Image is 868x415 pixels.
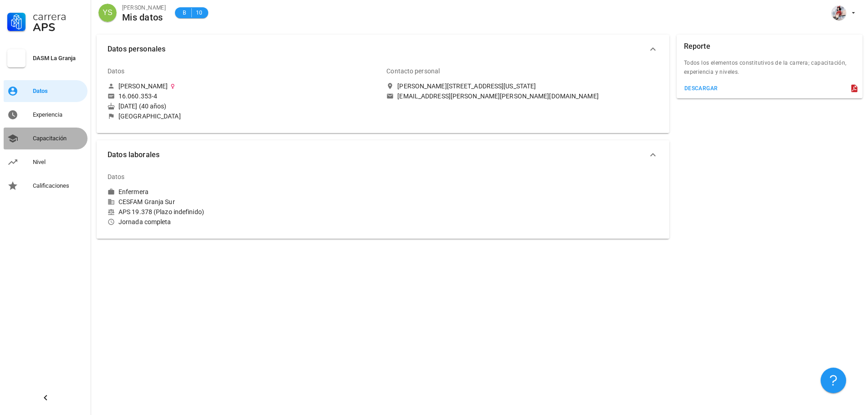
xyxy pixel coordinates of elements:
[108,218,379,226] div: Jornada completa
[4,128,87,149] a: Capacitación
[195,8,203,17] span: 10
[122,12,166,22] div: Mis datos
[33,182,84,190] div: Calificaciones
[386,60,440,82] div: Contacto personal
[118,188,149,196] div: Enfermera
[97,35,669,64] button: Datos personales
[33,55,84,62] div: DASM La Granja
[118,82,168,90] div: [PERSON_NAME]
[108,198,379,206] div: CESFAM Granja Sur
[4,80,87,102] a: Datos
[108,60,125,82] div: Datos
[4,175,87,197] a: Calificaciones
[33,111,84,118] div: Experiencia
[33,11,84,22] div: Carrera
[4,104,87,126] a: Experiencia
[122,3,166,12] div: [PERSON_NAME]
[397,82,536,90] div: [PERSON_NAME][STREET_ADDRESS][US_STATE]
[98,4,117,22] div: avatar
[108,43,647,56] span: Datos personales
[33,159,84,166] div: Nivel
[397,92,598,100] div: [EMAIL_ADDRESS][PERSON_NAME][PERSON_NAME][DOMAIN_NAME]
[108,102,379,110] div: [DATE] (40 años)
[108,166,125,188] div: Datos
[180,8,188,17] span: B
[33,22,84,33] div: APS
[108,149,647,161] span: Datos laborales
[832,5,846,20] div: avatar
[680,82,722,95] button: descargar
[108,208,379,216] div: APS 19.378 (Plazo indefinido)
[386,92,658,100] a: [EMAIL_ADDRESS][PERSON_NAME][PERSON_NAME][DOMAIN_NAME]
[684,35,710,58] div: Reporte
[4,151,87,173] a: Nivel
[386,82,658,90] a: [PERSON_NAME][STREET_ADDRESS][US_STATE]
[103,4,112,22] span: YS
[118,92,157,100] div: 16.060.353-4
[684,85,718,92] div: descargar
[677,58,863,82] div: Todos los elementos constitutivos de la carrera; capacitación, experiencia y niveles.
[97,140,669,169] button: Datos laborales
[118,112,181,120] div: [GEOGRAPHIC_DATA]
[33,135,84,142] div: Capacitación
[33,87,84,95] div: Datos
